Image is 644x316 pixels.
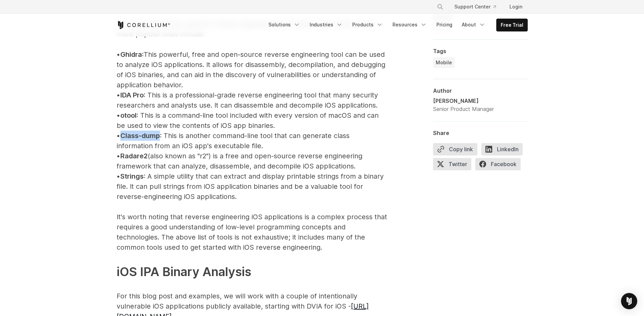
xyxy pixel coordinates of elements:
span: Facebook [475,158,521,170]
div: Navigation Menu [264,19,528,31]
button: Copy link [433,143,477,155]
a: Support Center [449,1,501,13]
div: Tags [433,48,528,54]
span: Mobile [436,59,452,66]
span: Radare2 [120,152,148,160]
a: Login [504,1,528,13]
span: Class-dump [120,132,160,140]
a: LinkedIn [481,143,527,158]
a: Solutions [264,19,304,31]
span: IDA Pro [120,91,144,99]
div: Share [433,130,528,136]
div: [PERSON_NAME] [433,97,494,105]
span: Twitter [433,158,471,170]
a: Pricing [432,19,456,31]
a: Products [348,19,387,31]
div: Navigation Menu [429,1,528,13]
a: Corellium Home [117,21,170,29]
span: LinkedIn [481,143,523,155]
span: Ghidra [120,50,142,59]
div: Senior Product Manager [433,105,494,113]
span: : [142,50,144,59]
span: otool [120,111,137,119]
a: Resources [388,19,431,31]
a: Facebook [475,158,525,173]
a: Twitter [433,158,475,173]
div: Open Intercom Messenger [621,293,637,309]
a: Mobile [433,57,455,68]
a: Industries [306,19,347,31]
a: Free Trial [497,19,527,31]
span: iOS IPA Binary Analysis [117,264,251,279]
button: Search [434,1,446,13]
span: Strings [120,172,144,180]
a: About [458,19,490,31]
div: Author [433,87,528,94]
